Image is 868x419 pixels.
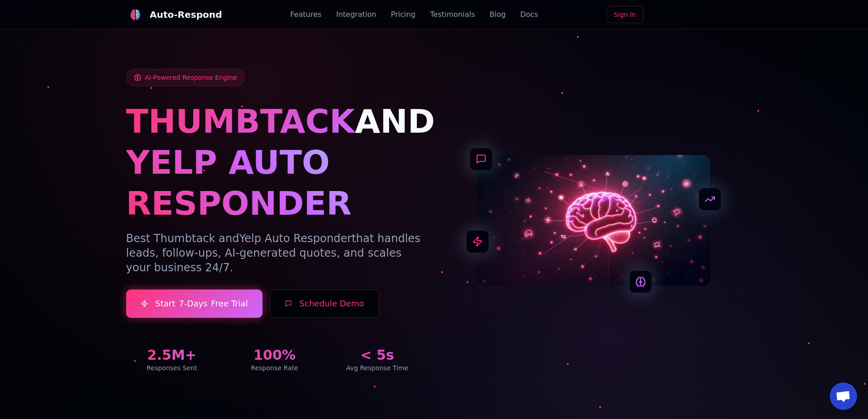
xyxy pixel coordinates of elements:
a: Start7-DaysFree Trial [126,290,263,318]
button: Schedule Demo [270,290,379,318]
div: Responses Sent [126,363,218,372]
span: AND [355,102,435,140]
span: THUMBTACK [126,102,355,140]
div: 100% [229,347,320,363]
a: Sign In [606,6,644,23]
a: Features [290,9,322,20]
a: Pricing [391,9,416,20]
a: Testimonials [430,9,475,20]
a: Docs [520,9,538,20]
div: Auto-Respond [150,8,222,21]
div: Response Rate [229,363,320,372]
div: Avg Response Time [331,363,423,372]
span: 7-Days [179,297,207,310]
span: Yelp Auto Responder [239,232,352,245]
iframe: Sign in with Google Button [647,5,747,25]
a: Blog [489,9,505,20]
a: Open chat [830,383,857,410]
div: 2.5M+ [126,347,218,363]
div: < 5s [331,347,423,363]
span: AI-Powered Response Engine [145,73,237,82]
img: logo.svg [129,9,140,20]
a: Auto-Respond [126,5,222,24]
h1: YELP AUTO RESPONDER [126,142,423,224]
img: AI Neural Network Brain [477,155,710,286]
p: Best Thumbtack and that handles leads, follow-ups, AI-generated quotes, and scales your business ... [126,231,423,275]
a: Integration [336,9,376,20]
